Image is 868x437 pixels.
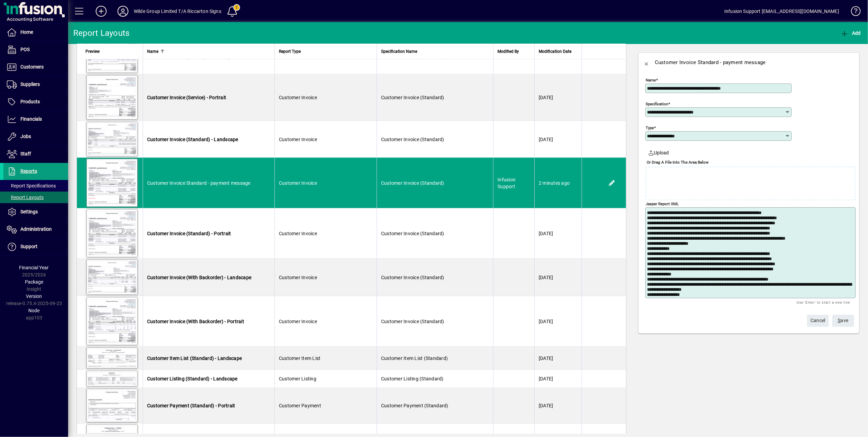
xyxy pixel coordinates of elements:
span: Customer Invoice (Standard) [381,275,444,280]
a: Administration [3,221,68,238]
mat-label: Type [646,125,654,130]
span: Customer Item List (Standard) [381,356,448,361]
span: Customer Invoice (With Backorder) - Landscape [147,275,251,280]
span: Upload [648,149,669,156]
td: [DATE] [534,121,582,158]
a: Report Specifications [3,180,68,192]
span: Customer Payment (Standard) - Portrait [147,403,235,408]
span: Customer Listing [279,376,316,381]
span: Reports [20,168,37,174]
span: Staff [20,151,31,156]
span: Customer Invoice (Standard) [381,180,444,186]
span: Cancel [810,315,825,326]
td: [DATE] [534,388,582,424]
button: Add [839,27,863,39]
a: Knowledge Base [846,1,859,24]
span: Customer Invoice [279,275,317,280]
span: Preview [85,48,100,55]
div: Infusion Support [EMAIL_ADDRESS][DOMAIN_NAME] [724,6,839,17]
mat-label: Name [646,78,656,82]
mat-label: Specification [646,102,668,106]
span: Customer Invoice [279,180,317,186]
span: Customer Payment (Standard) [381,403,448,408]
a: Report Layouts [3,192,68,203]
span: Financials [20,116,42,122]
span: Report Type [279,48,301,55]
div: Name [147,48,270,55]
td: 2 minutes ago [534,158,582,208]
span: Home [20,29,33,35]
button: Cancel [807,315,829,327]
span: Suppliers [20,81,40,87]
span: Customer Invoice [279,231,317,236]
td: [DATE] [534,74,582,121]
div: Specification Name [381,48,489,55]
mat-hint: Use 'Enter' to start a new line [797,298,850,306]
a: Staff [3,146,68,163]
span: Support [20,244,37,249]
span: Customer Invoice (With Backorder) - Portrait [147,319,244,324]
span: Customer Item List [279,356,321,361]
span: Report Layouts [7,195,44,200]
span: Customer Invoice Standard - payment message [147,180,251,186]
mat-label: Jasper Report XML [646,201,679,206]
span: POS [20,47,30,52]
span: Jobs [20,134,31,139]
button: Profile [112,5,134,17]
span: Report Specifications [7,183,56,189]
span: Customer Invoice (Standard) [381,319,444,324]
span: Name [147,48,158,55]
span: Financial Year [19,265,49,270]
a: Home [3,24,68,41]
td: [DATE] [534,208,582,259]
a: Jobs [3,128,68,145]
span: Customer Invoice (Service) - Portrait [147,95,226,100]
span: Infusion Support [498,177,516,189]
div: Modification Date [539,48,578,55]
a: POS [3,41,68,58]
span: Customer Invoice (Standard) - Landscape [147,137,238,142]
span: Customer Listing (Standard) [381,376,444,381]
span: Customer Invoice (Standard) - Portrait [147,231,231,236]
td: [DATE] [534,347,582,370]
span: Customer Payment [279,403,321,408]
span: Version [26,293,42,299]
a: Products [3,93,68,110]
div: Customer Invoice Standard - payment message [655,57,766,68]
span: Specification Name [381,48,417,55]
span: Settings [20,209,38,214]
span: Customer Listing (Standard) - Landscape [147,376,238,381]
a: Settings [3,204,68,221]
button: Back [638,54,655,71]
span: Customer Invoice [279,319,317,324]
div: Wilde Group Limited T/A Riccarton Signs [134,6,221,17]
span: ave [838,315,849,326]
span: Modified By [498,48,519,55]
a: Financials [3,111,68,128]
a: Suppliers [3,76,68,93]
div: Report Type [279,48,373,55]
span: Customer Invoice [279,137,317,142]
span: Customer Item List (Standard) - Landscape [147,356,242,361]
button: Save [832,315,854,327]
td: [DATE] [534,259,582,296]
span: Products [20,99,40,104]
button: Add [90,5,112,17]
span: Customer Invoice [279,95,317,100]
span: Customer Invoice (Standard) [381,137,444,142]
div: Report Layouts [73,28,130,39]
span: Node [29,308,40,313]
a: Customers [3,59,68,76]
span: Add [840,30,861,36]
span: Package [25,279,43,285]
td: [DATE] [534,296,582,347]
a: Support [3,238,68,255]
button: Upload [645,147,672,159]
span: Modification Date [539,48,571,55]
span: Customer Invoice (Standard) [381,95,444,100]
span: Administration [20,226,52,232]
span: Customer Invoice (Standard) [381,231,444,236]
span: S [838,318,841,323]
td: [DATE] [534,370,582,388]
